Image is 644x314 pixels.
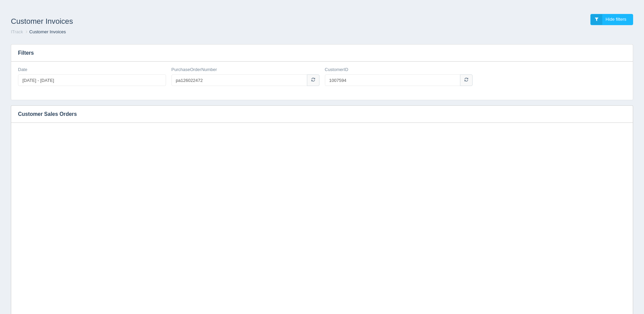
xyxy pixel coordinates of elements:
a: Hide filters [590,14,633,25]
h1: Customer Invoices [11,14,322,29]
label: CustomerID [325,67,348,73]
label: Date [18,67,27,73]
a: ITrack [11,29,23,34]
span: Hide filters [606,17,626,22]
h3: Filters [11,45,633,62]
label: PurchaseOrderNumber [171,67,217,73]
h3: Customer Sales Orders [11,106,623,123]
li: Customer Invoices [24,29,66,35]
